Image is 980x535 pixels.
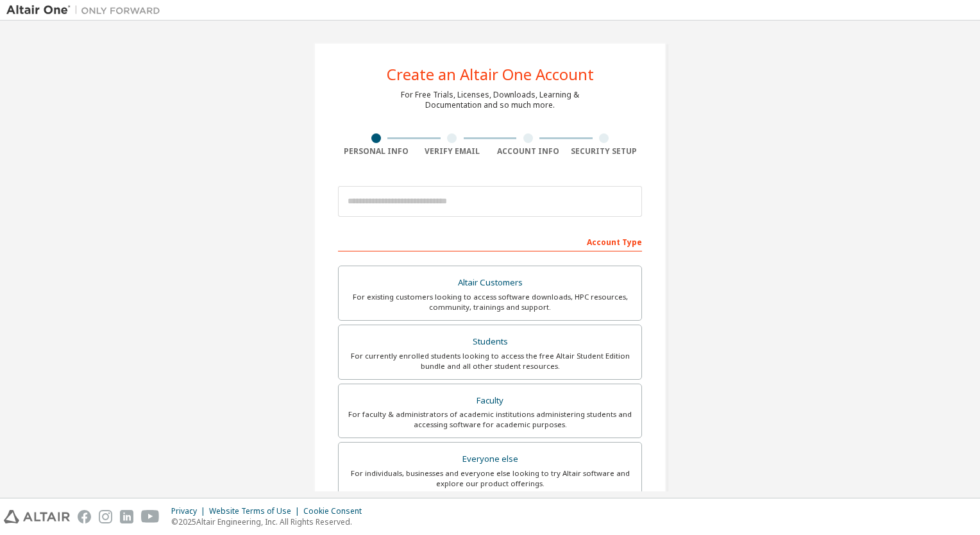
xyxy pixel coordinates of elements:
div: For currently enrolled students looking to access the free Altair Student Edition bundle and all ... [346,351,634,371]
div: Altair Customers [346,274,634,292]
div: Verify Email [414,146,491,157]
div: Security Setup [566,146,643,157]
img: youtube.svg [141,510,160,523]
div: For individuals, businesses and everyone else looking to try Altair software and explore our prod... [346,468,634,489]
div: Privacy [171,506,209,516]
img: instagram.svg [99,510,112,523]
div: For existing customers looking to access software downloads, HPC resources, community, trainings ... [346,292,634,312]
div: Cookie Consent [303,506,369,516]
img: linkedin.svg [120,510,133,523]
img: facebook.svg [78,510,91,523]
img: altair_logo.svg [4,510,70,523]
div: Faculty [346,392,634,410]
div: Students [346,333,634,351]
div: Website Terms of Use [209,506,303,516]
img: Altair One [6,4,167,17]
div: Account Type [338,231,642,251]
div: For Free Trials, Licenses, Downloads, Learning & Documentation and so much more. [401,90,579,110]
div: Account Info [490,146,566,157]
p: © 2025 Altair Engineering, Inc. All Rights Reserved. [171,516,369,527]
div: Everyone else [346,450,634,468]
div: Create an Altair One Account [387,67,594,82]
div: Personal Info [338,146,414,157]
div: For faculty & administrators of academic institutions administering students and accessing softwa... [346,409,634,430]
